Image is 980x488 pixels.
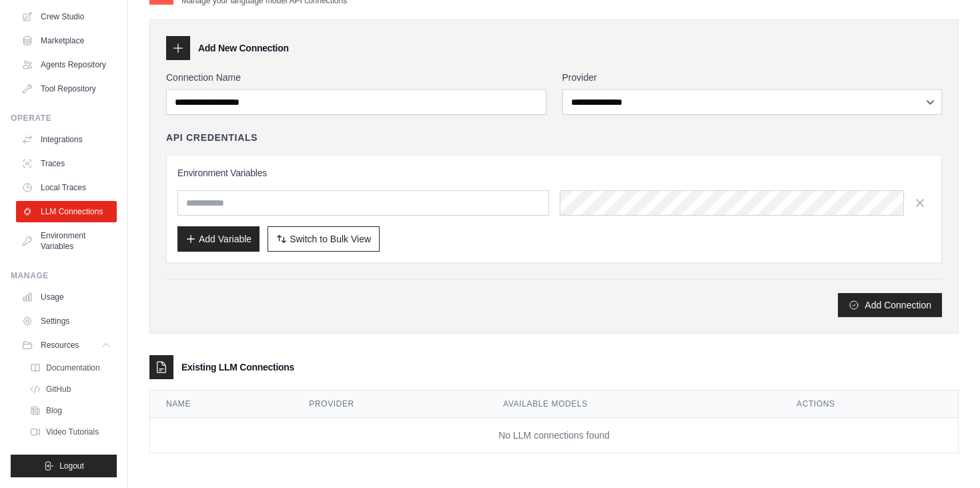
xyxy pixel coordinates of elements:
th: Actions [781,391,958,418]
span: Blog [46,405,62,416]
button: Add Variable [177,226,260,252]
h3: Add New Connection [198,41,289,55]
span: Logout [59,461,84,471]
button: Resources [16,334,117,356]
label: Provider [562,71,943,84]
h3: Existing LLM Connections [181,360,294,374]
span: Resources [41,340,79,350]
button: Add Connection [838,293,942,317]
a: Integrations [16,129,117,150]
th: Available Models [487,391,781,418]
span: Video Tutorials [46,427,99,437]
a: GitHub [24,380,117,399]
button: Logout [11,455,117,477]
a: Video Tutorials [24,423,117,441]
a: Marketplace [16,30,117,51]
a: Traces [16,153,117,174]
label: Connection Name [166,71,546,84]
span: GitHub [46,384,71,395]
h4: API Credentials [166,131,258,144]
th: Name [150,391,293,418]
a: Blog [24,401,117,420]
h3: Environment Variables [177,166,931,180]
a: Agents Repository [16,54,117,75]
th: Provider [293,391,487,418]
a: Tool Repository [16,78,117,99]
span: Switch to Bulk View [290,232,371,246]
a: Documentation [24,358,117,377]
div: Manage [11,270,117,281]
span: Documentation [46,362,100,373]
a: Usage [16,286,117,308]
a: Environment Variables [16,225,117,257]
a: Local Traces [16,177,117,198]
a: Settings [16,310,117,332]
td: No LLM connections found [150,418,958,453]
div: Operate [11,113,117,124]
a: LLM Connections [16,201,117,222]
a: Crew Studio [16,6,117,27]
button: Switch to Bulk View [268,226,380,252]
